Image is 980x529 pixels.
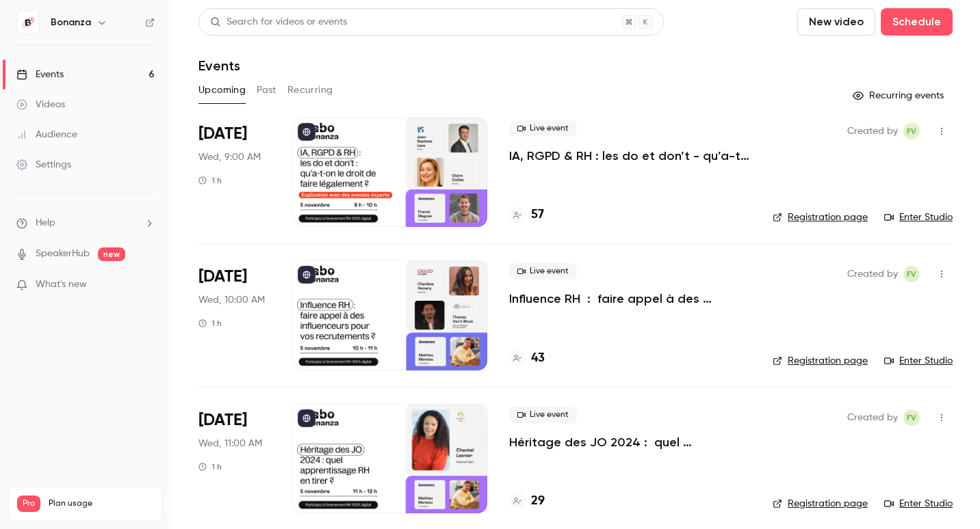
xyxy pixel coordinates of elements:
button: New video [797,8,875,36]
span: FV [907,123,916,139]
a: Registration page [773,354,868,368]
span: Pro [17,496,40,512]
iframe: Noticeable Trigger [138,279,155,291]
a: Registration page [773,497,868,511]
h1: Events [198,57,240,74]
h6: Bonanza [51,16,91,29]
button: Schedule [881,8,953,36]
span: Wed, 11:00 AM [198,437,262,450]
a: Enter Studio [884,211,953,224]
span: Created by [847,409,898,426]
div: 1 h [198,318,222,329]
span: What's new [36,277,87,292]
div: 1 h [198,461,222,472]
span: FV [907,409,916,426]
span: Created by [847,266,898,282]
div: Nov 5 Wed, 11:00 AM (Europe/Paris) [198,404,270,513]
span: Live event [509,407,577,423]
span: Created by [847,123,898,139]
a: Héritage des JO 2024 : quel apprentissage RH en tirer ? [509,434,751,450]
span: FV [907,266,916,282]
li: help-dropdown-opener [16,216,155,230]
div: Events [16,68,64,81]
h4: 57 [531,206,544,224]
a: SpeakerHub [36,247,90,261]
span: Plan usage [49,498,154,509]
div: Audience [16,128,77,141]
div: Videos [16,98,65,111]
a: 57 [509,206,544,224]
a: 29 [509,492,545,511]
span: [DATE] [198,409,247,431]
span: [DATE] [198,123,247,145]
span: Live event [509,120,577,137]
button: Recurring events [847,85,953,107]
a: IA, RGPD & RH : les do et don’t - qu’a-t-on le droit de faire légalement ? [509,148,751,164]
h4: 43 [531,349,545,368]
span: Fabio Vilarinho [903,409,920,426]
span: Fabio Vilarinho [903,123,920,139]
div: Settings [16,158,71,172]
div: Nov 5 Wed, 9:00 AM (Europe/Paris) [198,118,270,227]
button: Upcoming [198,79,246,101]
div: Nov 5 Wed, 10:00 AM (Europe/Paris) [198,260,270,370]
h4: 29 [531,492,545,511]
span: Wed, 10:00 AM [198,293,265,307]
div: 1 h [198,175,222,186]
a: Enter Studio [884,497,953,511]
button: Past [257,79,276,101]
span: new [98,247,125,261]
span: Live event [509,263,577,280]
a: 43 [509,349,545,368]
img: Bonanza [17,12,39,33]
span: [DATE] [198,266,247,288]
span: Help [36,216,55,230]
a: Registration page [773,211,868,224]
a: Enter Studio [884,354,953,368]
a: Influence RH : faire appel à des influenceurs pour vos recrutements ? [509,290,751,307]
button: Recurring [287,79,333,101]
div: Search for videos or events [210,15,347,29]
span: Wed, 9:00 AM [198,150,261,164]
span: Fabio Vilarinho [903,266,920,282]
